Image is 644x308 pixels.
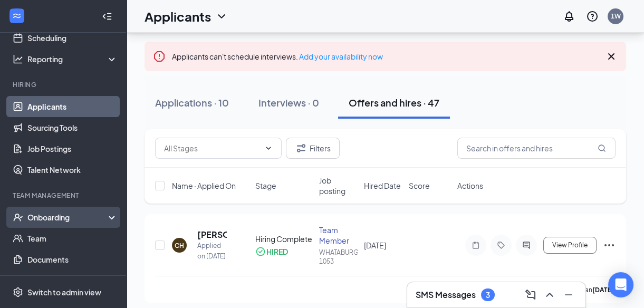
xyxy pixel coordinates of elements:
button: Filter Filters [286,138,340,159]
a: Scheduling [27,27,118,49]
div: Hiring [13,80,116,89]
h5: [PERSON_NAME] [197,229,227,240]
span: Actions [457,180,483,191]
svg: Error [153,50,166,63]
span: View Profile [552,242,588,249]
a: Documents [27,249,118,270]
input: All Stages [164,142,260,154]
span: Applicants can't schedule interviews. [172,52,383,61]
a: Sourcing Tools [27,117,118,138]
svg: ComposeMessage [524,288,537,301]
span: Stage [255,180,276,191]
svg: Collapse [102,11,112,22]
svg: CheckmarkCircle [255,246,266,257]
svg: Minimize [562,288,575,301]
svg: UserCheck [13,212,23,223]
a: Team [27,228,118,249]
button: ChevronUp [541,286,558,303]
div: WHATABURGER 1053 [319,248,358,266]
svg: WorkstreamLogo [12,11,22,21]
b: [DATE] [592,286,614,294]
a: Surveys [27,270,118,291]
svg: ActiveChat [520,241,533,249]
div: Applied on [DATE] [197,240,227,262]
div: Hiring Complete [255,234,313,244]
svg: ChevronDown [215,10,228,23]
div: HIRED [266,246,288,257]
span: Name · Applied On [172,180,236,191]
a: Add your availability now [299,52,383,61]
svg: Analysis [13,54,23,64]
div: Team Management [13,191,116,200]
div: Switch to admin view [27,287,101,297]
div: 1W [611,12,621,21]
a: Talent Network [27,159,118,180]
svg: Cross [605,50,618,63]
div: Team Member [319,225,358,246]
svg: ChevronUp [543,288,556,301]
button: View Profile [543,237,597,254]
svg: Notifications [563,10,575,23]
div: CH [175,241,184,250]
h3: SMS Messages [416,289,476,301]
div: Reporting [27,54,118,64]
span: Job posting [319,175,358,196]
div: Offers and hires · 47 [349,96,439,109]
svg: MagnifyingGlass [598,144,606,152]
span: Score [409,180,430,191]
div: Onboarding [27,212,109,223]
svg: Tag [495,241,507,249]
svg: Ellipses [603,239,616,252]
a: Applicants [27,96,118,117]
button: Minimize [560,286,577,303]
a: Job Postings [27,138,118,159]
div: Interviews · 0 [258,96,319,109]
div: Applications · 10 [155,96,229,109]
span: [DATE] [364,240,386,250]
svg: Note [469,241,482,249]
svg: Filter [295,142,307,155]
h1: Applicants [145,7,211,25]
svg: ChevronDown [264,144,273,152]
svg: QuestionInfo [586,10,599,23]
svg: Settings [13,287,23,297]
div: 3 [486,291,490,300]
button: ComposeMessage [522,286,539,303]
div: Open Intercom Messenger [608,272,633,297]
input: Search in offers and hires [457,138,616,159]
span: Hired Date [364,180,401,191]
